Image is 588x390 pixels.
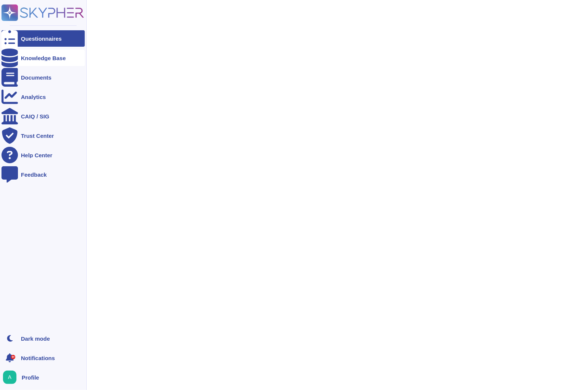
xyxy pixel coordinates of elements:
div: Documents [21,75,52,80]
span: Profile [22,375,39,380]
button: user [1,369,22,386]
div: Feedback [21,172,47,177]
div: CAIQ / SIG [21,114,49,119]
a: Trust Center [1,127,85,144]
a: Help Center [1,147,85,163]
div: 9+ [11,355,15,359]
div: Questionnaires [21,36,62,41]
a: CAIQ / SIG [1,108,85,124]
a: Feedback [1,166,85,183]
a: Analytics [1,89,85,105]
div: Trust Center [21,133,54,139]
div: Knowledge Base [21,55,66,61]
a: Documents [1,69,85,86]
span: Notifications [21,355,55,361]
div: Analytics [21,94,46,100]
div: Help Center [21,152,52,158]
a: Knowledge Base [1,50,85,66]
div: Dark mode [21,336,50,341]
a: Questionnaires [1,30,85,47]
img: user [3,371,16,384]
